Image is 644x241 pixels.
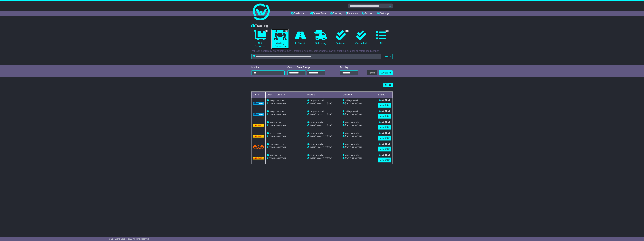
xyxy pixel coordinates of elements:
div: - (ETA) [307,113,340,116]
span: 17:00 [322,157,327,159]
span: OWCAU650050AU [269,146,286,148]
a: Dashboard [291,11,306,16]
span: [DATE] [310,157,316,159]
span: 09:00 [317,102,322,104]
a: 6 Waiting Collection [271,29,289,49]
span: OWCAU650075AU [269,124,286,126]
span: OWCAU650030AU [269,157,286,159]
span: KPMG Australia [309,143,323,145]
div: - (ETA) [307,146,340,149]
a: Settings [377,11,389,16]
a: Delivering [312,29,329,46]
span: 17:00 [352,157,357,159]
span: 17:00 [352,146,357,148]
span: [DATE] [310,124,316,126]
a: 6 Not Delivered [251,29,269,49]
img: TNT_Domestic.png [253,145,264,149]
span: OWCAU650404AU [269,113,286,115]
button: Refresh [367,70,377,75]
td: Pickup [306,92,341,98]
span: 4278588215 [270,154,281,156]
span: 17:00 [322,102,327,104]
span: 17:00 [352,135,357,137]
button: Search [383,54,393,59]
span: KPMG Australia [345,132,359,134]
td: Delivery [341,92,377,98]
span: 6 [285,30,288,32]
span: 14:45 [317,146,322,148]
span: OWCAU650423AU [269,102,286,104]
div: Display [340,66,358,69]
a: View Order [378,158,391,162]
span: KPMG Australia [345,143,359,145]
span: KPMG Australia [345,121,359,123]
a: CSV Export [379,70,393,75]
span: [DATE] [345,113,351,115]
span: 17:00 [322,124,327,126]
div: Tracking [250,24,394,28]
div: - (ETA) [307,102,340,105]
span: KPMG Australia [345,154,359,156]
span: [DATE] [310,113,316,115]
a: View Order [378,103,391,108]
span: Uniting Agewell [345,110,358,112]
span: ThingsAt Pty Ltd [309,99,324,101]
span: 4278618190 [270,121,281,123]
span: OWCAU650068AU [269,135,286,137]
a: Financials [346,11,358,16]
div: (ETA) [343,102,375,105]
span: 17:00 [322,135,327,137]
span: OWS000650050 [270,143,284,145]
span: 17:00 [352,124,357,126]
img: DHL.png [253,135,264,137]
img: GetCarrierServiceLogo [253,113,264,116]
span: Uniting Agewell [345,99,358,101]
span: [DATE] [310,135,316,137]
span: [DATE] [310,146,316,148]
a: View Order [378,125,391,130]
span: VFQZ50045255 [270,110,284,112]
span: 17:00 [322,146,327,148]
span: 09:00 [317,135,322,137]
span: KPMG Australia [309,154,323,156]
span: KPMG Australia [309,121,323,123]
span: 09:00 [317,157,322,159]
td: Carrier [251,92,266,98]
a: Support [362,11,373,16]
span: 17:00 [352,113,357,115]
img: DHL.png [253,124,264,126]
span: 1654053833 [270,132,281,134]
span: [DATE] [345,124,351,126]
span: [DATE] [345,157,351,159]
a: Cancelled [352,29,370,46]
span: 17:00 [322,113,327,115]
p: You can search by client name, OWC tracking number, carrier name, carrier tracking number or refe... [251,50,393,53]
div: (ETA) [343,124,375,127]
a: View Order [378,114,391,119]
div: - (ETA) [307,157,340,160]
div: - (ETA) [307,124,340,127]
a: 61 All [373,29,390,46]
span: VFQZ50045258 [270,99,284,101]
a: Quote/Book [310,11,326,16]
div: (ETA) [343,157,375,160]
img: GetCarrierServiceLogo [253,102,264,105]
div: Invoice [251,66,285,69]
span: [DATE] [310,102,316,104]
div: - (ETA) [307,135,340,138]
td: OWC / Carrier # [266,92,306,98]
span: [DATE] [345,146,351,148]
div: (ETA) [343,135,375,138]
a: Tracking [330,11,342,16]
a: 55 Delivered [332,29,349,46]
span: © One World Courier 2025. All rights reserved. [109,238,149,240]
span: KPMG Australia [309,132,323,134]
span: 09:00 [317,124,322,126]
span: 10:59 [317,113,322,115]
div: (ETA) [343,113,375,116]
td: Status [377,92,393,98]
span: [DATE] [345,102,351,104]
span: 17:00 [352,102,357,104]
a: View Order [378,147,391,151]
span: 55 [345,30,349,32]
